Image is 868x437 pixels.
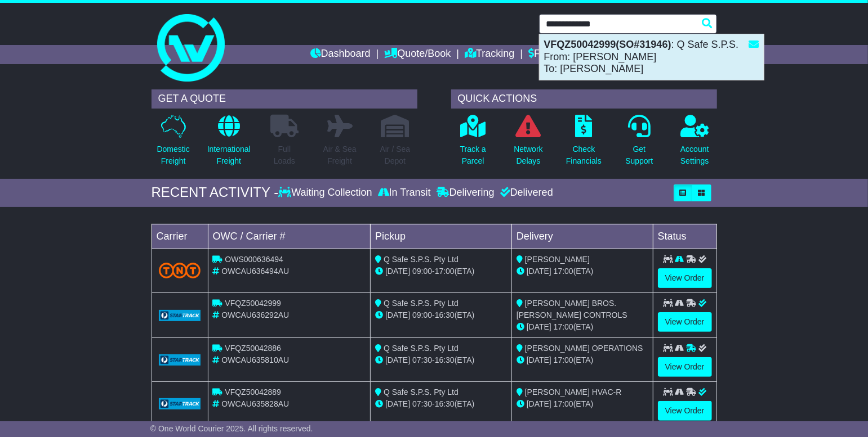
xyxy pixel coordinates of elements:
[412,310,432,319] span: 09:00
[150,424,313,433] span: © One World Courier 2025. All rights reserved.
[385,355,410,364] span: [DATE]
[323,143,357,167] p: Air & Sea Freight
[207,143,251,167] p: International Freight
[159,263,201,278] img: TNT_Domestic.png
[625,143,653,167] p: Get Support
[435,267,455,276] span: 17:00
[658,268,712,288] a: View Order
[540,34,764,80] div: : Q Safe S.P.S. From: [PERSON_NAME] To: [PERSON_NAME]
[375,265,507,277] div: - (ETA)
[517,299,627,319] span: [PERSON_NAME] BROS. [PERSON_NAME] CONTROLS
[375,398,507,410] div: - (ETA)
[412,267,432,276] span: 09:00
[566,114,602,173] a: CheckFinancials
[371,224,512,249] td: Pickup
[517,354,648,366] div: (ETA)
[375,354,507,366] div: - (ETA)
[221,399,289,408] span: OWCAU635828AU
[460,143,486,167] p: Track a Parcel
[157,143,189,167] p: Domestic Freight
[527,267,551,276] span: [DATE]
[511,224,653,249] td: Delivery
[270,143,299,167] p: Full Loads
[513,114,543,173] a: NetworkDelays
[412,355,432,364] span: 07:30
[514,143,542,167] p: Network Delays
[497,187,553,199] div: Delivered
[159,398,201,409] img: GetCarrierServiceLogo
[517,398,648,410] div: (ETA)
[225,344,281,353] span: VFQZ50042886
[517,321,648,333] div: (ETA)
[385,267,410,276] span: [DATE]
[384,344,459,353] span: Q Safe S.P.S. Pty Ltd
[278,187,375,199] div: Waiting Collection
[208,224,371,249] td: OWC / Carrier #
[221,355,289,364] span: OWCAU635810AU
[384,45,451,64] a: Quote/Book
[375,309,507,321] div: - (ETA)
[434,187,497,199] div: Delivering
[554,355,573,364] span: 17:00
[384,388,459,397] span: Q Safe S.P.S. Pty Ltd
[527,355,551,364] span: [DATE]
[385,310,410,319] span: [DATE]
[384,255,459,264] span: Q Safe S.P.S. Pty Ltd
[554,322,573,331] span: 17:00
[310,45,371,64] a: Dashboard
[221,267,289,276] span: OWCAU636494AU
[435,399,455,408] span: 16:30
[225,388,281,397] span: VFQZ50042889
[566,143,602,167] p: Check Financials
[380,143,411,167] p: Air / Sea Depot
[527,322,551,331] span: [DATE]
[460,114,487,173] a: Track aParcel
[412,399,432,408] span: 07:30
[384,299,459,308] span: Q Safe S.P.S. Pty Ltd
[653,224,716,249] td: Status
[527,399,551,408] span: [DATE]
[375,187,434,199] div: In Transit
[525,388,622,397] span: [PERSON_NAME] HVAC-R
[152,89,417,109] div: GET A QUOTE
[465,45,514,64] a: Tracking
[435,310,455,319] span: 16:30
[385,399,410,408] span: [DATE]
[658,312,712,332] a: View Order
[528,45,580,64] a: Financials
[554,267,573,276] span: 17:00
[625,114,653,173] a: GetSupport
[680,114,710,173] a: AccountSettings
[525,344,643,353] span: [PERSON_NAME] OPERATIONS
[207,114,251,173] a: InternationalFreight
[451,89,717,109] div: QUICK ACTIONS
[225,255,283,264] span: OWS000636494
[152,184,279,201] div: RECENT ACTIVITY -
[159,354,201,366] img: GetCarrierServiceLogo
[435,355,455,364] span: 16:30
[544,39,671,50] strong: VFQZ50042999(SO#31946)
[159,310,201,321] img: GetCarrierServiceLogo
[152,224,208,249] td: Carrier
[156,114,190,173] a: DomesticFreight
[658,357,712,377] a: View Order
[658,401,712,421] a: View Order
[517,265,648,277] div: (ETA)
[221,310,289,319] span: OWCAU636292AU
[680,143,709,167] p: Account Settings
[554,399,573,408] span: 17:00
[225,299,281,308] span: VFQZ50042999
[525,255,590,264] span: [PERSON_NAME]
